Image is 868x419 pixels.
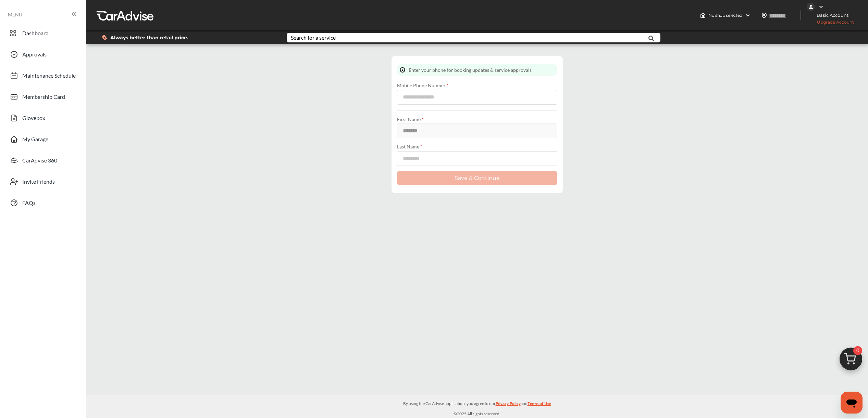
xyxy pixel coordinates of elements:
span: FAQs [22,199,36,208]
img: header-down-arrow.9dd2ce7d.svg [745,13,751,18]
span: Maintenance Schedule [22,72,76,81]
span: My Garage [22,136,48,145]
span: CarAdvise 360 [22,157,57,166]
a: My Garage [6,130,79,148]
a: Dashboard [6,24,79,42]
a: Membership Card [6,88,79,106]
label: Last Name [397,144,557,149]
div: Search for a service [291,35,336,40]
a: Invite Friends [6,173,79,191]
span: No shop selected [708,13,742,18]
a: Maintenance Schedule [6,67,79,84]
label: Mobile Phone Number [397,82,557,88]
span: Dashboard [22,30,49,39]
iframe: Button to launch messaging window [841,392,863,414]
span: Membership Card [22,93,65,102]
a: Terms of Use [528,401,551,410]
img: dollor_label_vector.a70140d1.svg [102,35,107,40]
a: FAQs [6,194,79,212]
a: Approvals [6,45,79,63]
span: Glovebox [22,115,45,123]
span: MENU [8,12,22,17]
img: info-Icon.6181e609.svg [400,67,405,73]
img: jVpblrzwTbfkPYzPPzSLxeg0AAAAASUVORK5CYII= [807,3,815,11]
div: Enter your phone for booking updates & service approvals [397,64,557,76]
p: By using the CarAdvise application, you agree to our and [86,401,868,407]
img: header-home-logo.8d720a4f.svg [700,13,706,18]
img: cart_icon.3d0951e8.svg [834,344,867,377]
label: First Name [397,116,557,122]
span: Upgrade Account [807,19,854,28]
a: Privacy Policy [496,401,521,410]
span: Always better than retail price. [110,35,188,40]
a: Glovebox [6,109,79,127]
span: Invite Friends [22,178,55,187]
div: © 2025 All rights reserved. [86,395,868,418]
img: location_vector.a44bc228.svg [761,13,767,18]
span: Approvals [22,51,47,60]
span: Basic Account [807,12,854,19]
img: header-divider.bc55588e.svg [801,10,801,21]
img: WGsFRI8htEPBVLJbROoPRyZpYNWhNONpIPPETTm6eUC0GeLEiAAAAAElFTkSuQmCC [818,4,824,10]
a: CarAdvise 360 [6,152,79,169]
span: 0 [853,346,862,355]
